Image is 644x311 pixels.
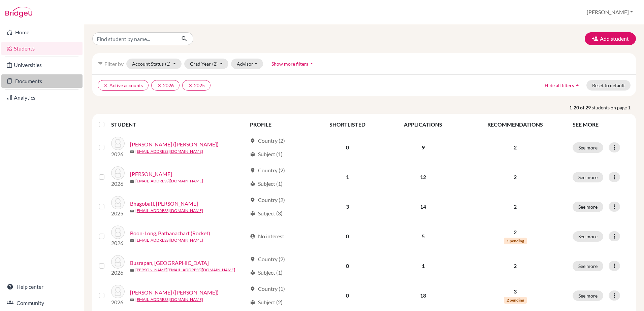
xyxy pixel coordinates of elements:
[573,290,603,301] button: See more
[103,83,108,88] i: clear
[384,251,462,281] td: 1
[250,255,285,263] div: Country (2)
[250,151,255,157] span: local_library
[130,268,134,272] span: mail
[130,170,172,178] a: [PERSON_NAME]
[111,255,125,269] img: Busrapan, Pran
[504,297,527,304] span: 2 pending
[586,80,631,91] button: Reset to default
[384,221,462,251] td: 5
[165,61,170,67] span: (1)
[250,269,283,277] div: Subject (1)
[545,82,574,88] span: Hide all filters
[111,166,125,180] img: Baljee, Aryaveer
[126,59,182,69] button: Account Status(1)
[250,211,255,216] span: local_library
[308,60,315,67] i: arrow_drop_up
[250,234,255,239] span: account_circle
[266,59,321,69] button: Show more filtersarrow_drop_up
[271,61,308,67] span: Show more filters
[111,180,125,188] p: 2026
[111,137,125,150] img: Arnold, Maximillian (Max)
[135,178,203,184] a: [EMAIL_ADDRESS][DOMAIN_NAME]
[130,239,134,243] span: mail
[111,209,125,217] p: 2025
[130,298,134,302] span: mail
[250,270,255,275] span: local_library
[135,148,203,154] a: [EMAIL_ADDRESS][DOMAIN_NAME]
[250,286,255,291] span: location_on
[135,208,203,214] a: [EMAIL_ADDRESS][DOMAIN_NAME]
[311,251,384,281] td: 0
[311,221,384,251] td: 0
[1,296,83,310] a: Community
[1,58,83,72] a: Universities
[1,91,83,104] a: Analytics
[5,7,32,18] img: Bridge-U
[311,192,384,221] td: 3
[130,150,134,154] span: mail
[151,80,180,91] button: clear2026
[130,179,134,183] span: mail
[1,74,83,88] a: Documents
[135,267,235,273] a: [PERSON_NAME][EMAIL_ADDRESS][DOMAIN_NAME]
[1,280,83,293] a: Help center
[462,116,569,133] th: RECOMMENDATIONS
[569,104,592,111] strong: 1-20 of 29
[504,238,527,244] span: 1 pending
[466,287,565,296] p: 3
[250,166,285,174] div: Country (2)
[539,80,586,91] button: Hide all filtersarrow_drop_up
[104,61,124,67] span: Filter by
[98,61,103,66] i: filter_list
[592,104,636,111] span: students on page 1
[573,172,603,182] button: See more
[466,143,565,151] p: 2
[311,116,384,133] th: SHORTLISTED
[188,83,193,88] i: clear
[250,137,285,145] div: Country (2)
[130,259,209,267] a: Busrapan, [GEOGRAPHIC_DATA]
[111,269,125,277] p: 2026
[130,200,198,208] a: Bhagobati, [PERSON_NAME]
[92,32,176,45] input: Find student by name...
[130,140,219,148] a: [PERSON_NAME] ([PERSON_NAME])
[212,61,218,67] span: (2)
[584,6,636,19] button: [PERSON_NAME]
[311,281,384,310] td: 0
[111,150,125,158] p: 2026
[466,173,565,181] p: 2
[157,83,162,88] i: clear
[250,150,283,158] div: Subject (1)
[384,281,462,310] td: 18
[311,162,384,192] td: 1
[466,228,565,236] p: 2
[384,162,462,192] td: 12
[250,196,285,204] div: Country (2)
[135,297,203,303] a: [EMAIL_ADDRESS][DOMAIN_NAME]
[1,26,83,39] a: Home
[130,288,219,297] a: [PERSON_NAME] ([PERSON_NAME])
[466,262,565,270] p: 2
[111,196,125,209] img: Bhagobati, Henry
[250,209,283,217] div: Subject (3)
[250,256,255,262] span: location_on
[111,239,125,247] p: 2026
[573,231,603,242] button: See more
[250,138,255,143] span: location_on
[311,133,384,162] td: 0
[573,261,603,271] button: See more
[250,181,255,186] span: local_library
[384,192,462,221] td: 14
[111,226,125,239] img: Boon-Long, Pathanachart (Rocket)
[573,202,603,212] button: See more
[1,42,83,55] a: Students
[250,300,255,305] span: local_library
[130,229,210,237] a: Boon-Long, Pathanachart (Rocket)
[250,232,284,240] div: No interest
[182,80,211,91] button: clear2025
[231,59,263,69] button: Advisor
[573,142,603,153] button: See more
[569,116,633,133] th: SEE MORE
[184,59,229,69] button: Grad Year(2)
